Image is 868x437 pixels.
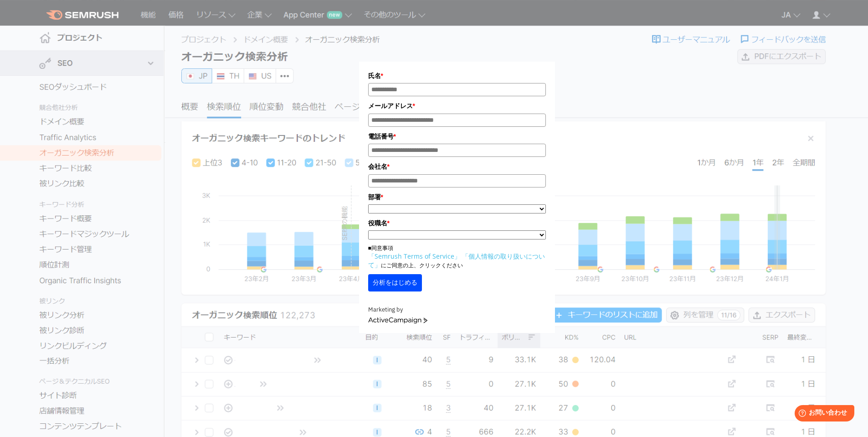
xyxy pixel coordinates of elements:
[368,305,546,315] div: Marketing by
[368,244,546,270] p: ■同意事項 にご同意の上、クリックください
[368,71,546,81] label: 氏名
[368,192,546,202] label: 部署
[787,401,858,427] iframe: Help widget launcher
[368,252,545,269] a: 「個人情報の取り扱いについて」
[368,252,461,260] a: 「Semrush Terms of Service」
[368,274,422,291] button: 分析をはじめる
[368,161,546,172] label: 会社名
[368,131,546,141] label: 電話番号
[368,101,546,111] label: メールアドレス
[368,218,546,228] label: 役職名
